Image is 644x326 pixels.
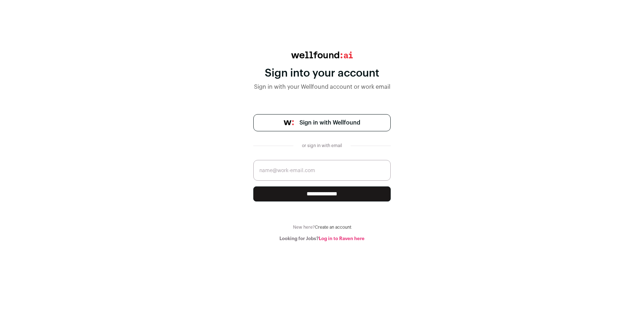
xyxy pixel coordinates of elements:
[319,236,365,241] a: Log in to Raven here
[253,224,391,230] div: New here?
[253,67,391,80] div: Sign into your account
[299,143,345,149] div: or sign in with email
[315,225,351,229] a: Create an account
[253,236,391,242] div: Looking for Jobs?
[253,160,391,181] input: name@work-email.com
[299,118,360,127] span: Sign in with Wellfound
[253,83,391,91] div: Sign in with your Wellfound account or work email
[253,114,391,131] a: Sign in with Wellfound
[284,120,294,125] img: wellfound-symbol-flush-black-fb3c872781a75f747ccb3a119075da62bfe97bd399995f84a933054e44a575c4.png
[291,52,353,58] img: wellfound:ai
